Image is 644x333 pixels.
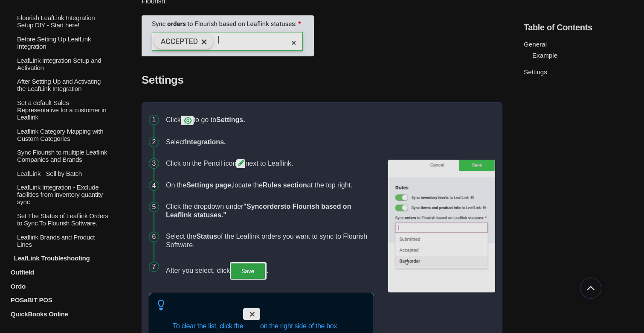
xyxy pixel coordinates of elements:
[16,14,110,29] p: Flourish LeafLink Integration Setup DIY - Start here!
[524,41,547,48] a: General
[16,57,110,71] p: LeafLink Integration Setup and Activation
[580,277,601,299] button: Go back to top of document
[185,138,226,146] strong: Integrations.
[6,234,110,248] a: Leaflink Brands and Product Lines
[6,212,110,227] a: Set The Status of Leaflink Orders to Sync To Flourish Software.
[243,203,263,210] strong: "Sync
[263,181,307,189] strong: Rules section
[6,184,110,205] a: LeafLink Integration - Exclude facilities from inventory quantity sync
[6,14,110,29] a: Flourish LeafLink Integration Setup DIY - Start here!
[6,99,110,121] a: Set a default Sales Representative for a customer in Leaflink
[6,296,110,304] a: POSaBIT POS
[162,131,374,153] li: Select
[6,78,110,92] a: After Setting Up and Activating the LeafLink Integration
[6,149,110,163] a: Sync Flourish to multiple Leaflink Companies and Brands
[10,283,110,290] p: Ordo
[10,310,110,318] p: QuickBooks Online
[186,181,233,189] strong: Settings page,
[142,15,314,56] img: rules-copy.png
[16,212,110,227] p: Set The Status of Leaflink Orders to Sync To Flourish Software.
[6,269,110,276] a: Outfield
[263,203,284,210] strong: orders
[16,170,110,177] p: LeafLink - Sell by Batch
[162,175,374,196] li: On the locate the at the top right.
[16,128,110,142] p: Leaflink Category Mapping with Custom Categories
[6,57,110,71] a: LeafLink Integration Setup and Activation
[236,159,245,168] img: screen-shot-2022-03-10-at-10-06-58-am.png
[142,73,502,87] h3: Settings
[13,254,110,262] p: LeafLink Troubleshooting
[6,283,110,290] a: Ordo
[16,99,110,121] p: Set a default Sales Representative for a customer in Leaflink
[162,196,374,226] li: Click the dropdown under
[16,78,110,92] p: After Setting Up and Activating the LeafLink Integration
[230,262,267,280] img: screen-shot-2022-03-31-at-5-49-29-pm.png
[10,269,110,276] p: Outfield
[162,153,374,175] li: Click on the Pencil icon next to Leaflink.
[16,149,110,163] p: Sync Flourish to multiple Leaflink Companies and Brands
[6,170,110,177] a: LeafLink - Sell by Batch
[243,308,260,320] img: screen-shot-2022-03-31-at-5-46-27-pm.png
[162,256,374,286] li: After you select, click .
[6,35,110,50] a: Before Setting Up LeafLink Integration
[16,234,110,248] p: Leaflink Brands and Product Lines
[6,254,110,262] a: LeafLink Troubleshooting
[388,160,495,292] img: selectststus.gif
[524,9,638,320] section: Table of Contents
[532,52,557,59] a: Example
[10,296,110,304] p: POSaBIT POS
[6,310,110,318] a: QuickBooks Online
[216,116,245,123] strong: Settings.
[196,233,217,240] strong: Status
[162,109,374,131] li: Click to go to
[16,35,110,50] p: Before Setting Up LeafLink Integration
[181,116,194,125] img: screen-shot-2022-03-10-at-10-06-38-am.png
[6,128,110,142] a: Leaflink Category Mapping with Custom Categories
[524,68,547,76] a: Settings
[162,226,374,256] li: Select the of the Leaflink orders you want to sync to Flourish Software.
[524,23,638,32] h5: Table of Contents
[16,184,110,205] p: LeafLink Integration - Exclude facilities from inventory quantity sync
